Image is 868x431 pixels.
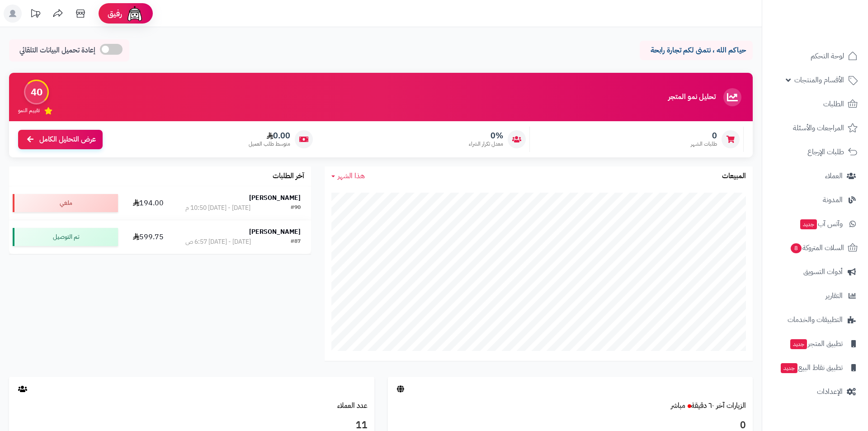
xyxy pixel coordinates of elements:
[185,204,250,213] div: [DATE] - [DATE] 10:50 م
[799,218,843,230] span: وآتس آب
[18,130,103,149] a: عرض التحليل الكامل
[331,171,365,181] a: هذا الشهر
[273,172,304,180] h3: آخر الطلبات
[791,243,802,253] span: 8
[768,261,863,283] a: أدوات التسويق
[823,194,843,206] span: المدونة
[768,333,863,355] a: تطبيق المتجرجديد
[249,227,301,237] strong: [PERSON_NAME]
[826,289,843,302] span: التقارير
[768,93,863,115] a: الطلبات
[39,134,96,145] span: عرض التحليل الكامل
[668,93,716,101] h3: تحليل نمو المتجر
[18,107,40,114] span: تقييم النمو
[780,361,843,374] span: تطبيق نقاط البيع
[185,237,251,246] div: [DATE] - [DATE] 6:57 ص
[249,131,290,141] span: 0.00
[768,237,863,259] a: السلات المتروكة8
[126,5,144,23] img: ai-face.png
[788,313,843,326] span: التطبيقات والخدمات
[823,98,844,110] span: الطلبات
[789,337,843,350] span: تطبيق المتجر
[671,400,685,411] small: مباشر
[646,45,746,56] p: حياكم الله ، نتمنى لكم تجارة رابحة
[337,400,368,411] a: عدد العملاء
[722,172,746,180] h3: المبيعات
[24,5,47,25] a: تحديثات المنصة
[249,140,290,148] span: متوسط طلب العميل
[291,237,301,246] div: #87
[768,285,863,307] a: التقارير
[793,122,844,134] span: المراجعات والأسئلة
[768,45,863,67] a: لوحة التحكم
[291,204,301,213] div: #90
[768,309,863,331] a: التطبيقات والخدمات
[338,171,365,181] span: هذا الشهر
[249,193,301,203] strong: [PERSON_NAME]
[790,339,807,349] span: جديد
[768,357,863,379] a: تطبيق نقاط البيعجديد
[800,219,817,229] span: جديد
[768,189,863,211] a: المدونة
[825,170,843,182] span: العملاء
[768,117,863,139] a: المراجعات والأسئلة
[768,141,863,163] a: طلبات الإرجاع
[108,8,122,19] span: رفيق
[122,186,175,220] td: 194.00
[691,140,717,148] span: طلبات الشهر
[807,146,844,158] span: طلبات الإرجاع
[691,131,717,141] span: 0
[781,363,797,373] span: جديد
[122,220,175,254] td: 599.75
[817,385,843,398] span: الإعدادات
[811,50,844,62] span: لوحة التحكم
[768,165,863,187] a: العملاء
[807,25,859,44] img: logo-2.png
[794,74,844,86] span: الأقسام والمنتجات
[768,213,863,235] a: وآتس آبجديد
[768,381,863,403] a: الإعدادات
[469,140,503,148] span: معدل تكرار الشراء
[19,45,95,56] span: إعادة تحميل البيانات التلقائي
[469,131,503,141] span: 0%
[13,194,118,212] div: ملغي
[803,265,843,278] span: أدوات التسويق
[13,228,118,246] div: تم التوصيل
[790,242,844,254] span: السلات المتروكة
[671,400,746,411] a: الزيارات آخر ٦٠ دقيقةمباشر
